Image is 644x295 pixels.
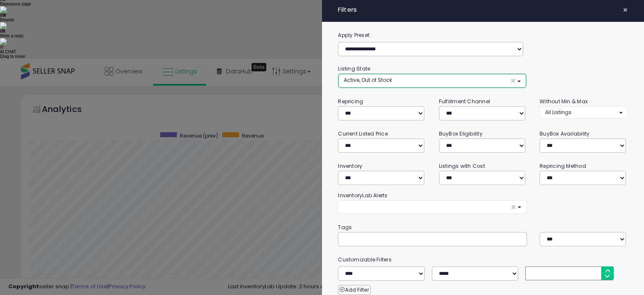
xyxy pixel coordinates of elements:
[540,106,628,118] button: All Listings
[338,162,362,170] small: Inventory
[338,98,363,105] small: Repricing
[338,200,526,214] button: ×
[338,285,370,295] button: Add Filter
[332,255,634,264] small: Customizable Filters
[332,223,634,232] small: Tags
[540,162,586,170] small: Repricing Method
[439,130,483,137] small: BuyBox Eligibility
[510,76,516,85] span: ×
[540,130,589,137] small: BuyBox Availability
[344,76,392,84] span: Active, Out of Stock
[338,65,370,72] small: Listing State
[511,203,516,211] span: ×
[338,74,526,88] button: Active, Out of Stock ×
[545,109,571,116] span: All Listings
[338,192,387,199] small: InventoryLab Alerts
[439,162,485,170] small: Listings with Cost
[338,130,387,137] small: Current Listed Price
[540,98,588,105] small: Without Min & Max
[439,98,490,105] small: Fulfillment Channel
